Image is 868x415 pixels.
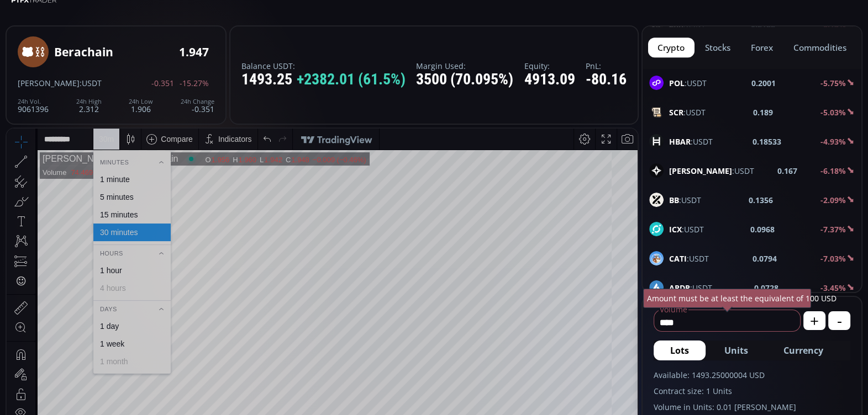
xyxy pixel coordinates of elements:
[93,99,131,108] div: 30 minutes
[654,385,850,397] label: Contract size: 1 Units
[198,27,204,35] div: O
[92,6,107,15] div: 30 m
[181,98,214,113] div: -0.351
[586,71,627,88] div: -80.16
[820,195,846,205] b: -2.09%
[820,166,846,176] b: -6.18%
[586,62,627,70] label: PnL:
[64,40,91,48] div: 74.469K
[93,155,119,164] div: 4 hours
[669,253,687,264] b: CATI
[232,27,250,35] div: 1.960
[93,82,131,91] div: 15 minutes
[87,174,164,187] div: Days
[93,46,123,55] div: 1 minute
[179,46,209,58] div: 1.947
[820,253,846,264] b: -7.03%
[93,211,118,220] div: 1 week
[10,147,19,158] div: 
[753,136,781,147] b: 0.18533
[669,194,701,206] span: :USDT
[741,38,783,57] button: forex
[669,253,709,264] span: :USDT
[87,119,164,131] div: Hours
[181,98,214,105] div: 24h Change
[669,107,683,118] b: SCR
[93,64,127,73] div: 5 minutes
[180,25,190,35] div: Market open
[669,78,685,88] b: POL
[753,253,777,264] b: 0.0794
[241,71,406,88] div: 1493.25
[669,165,754,177] span: :USDT
[279,27,285,35] div: C
[212,6,245,15] div: Indicators
[750,224,775,235] b: 0.0968
[783,38,856,57] button: commodities
[749,194,773,206] b: 0.1356
[670,344,689,357] span: Lots
[654,401,850,413] label: Volume in Units: 0.01 [PERSON_NAME]
[669,136,691,147] b: HBAR
[87,28,164,40] div: Minutes
[285,27,303,35] div: 1.948
[253,27,257,35] div: L
[257,27,276,35] div: 1.942
[777,165,797,177] b: 0.167
[18,78,80,88] span: [PERSON_NAME]
[751,77,776,89] b: 0.2001
[18,98,49,105] div: 24h Vol.
[18,98,49,113] div: 9061396
[306,27,360,35] div: −0.009 (−0.46%)
[643,289,811,308] div: Amount must be at least the equivalent of 100 USD
[820,107,846,118] b: -5.03%
[669,224,704,235] span: :USDT
[669,107,706,118] span: :USDT
[669,166,732,176] b: [PERSON_NAME]
[669,283,690,293] b: ARDR
[754,282,778,294] b: 0.0728
[129,98,153,105] div: 24h Low
[820,136,846,147] b: -4.93%
[416,62,513,70] label: Margin Used:
[93,193,112,202] div: 1 day
[226,27,232,35] div: H
[828,311,850,330] button: -
[93,228,122,237] div: 1 month
[669,77,707,89] span: :USDT
[241,62,406,70] label: Balance USDT:
[753,107,773,118] b: 0.189
[669,282,712,294] span: :USDT
[820,283,846,293] b: -3.45%
[80,78,102,88] span: :USDT
[524,62,575,70] label: Equity:
[129,98,153,113] div: 1.906
[767,340,840,360] button: Currency
[25,385,30,400] div: Hide Drawings Toolbar
[93,137,115,146] div: 1 hour
[696,38,740,57] button: stocks
[36,25,109,35] div: [PERSON_NAME]
[205,27,223,35] div: 1.956
[416,71,513,88] div: 3500 (70.095%)
[820,224,846,235] b: -7.37%
[297,71,406,88] span: +2382.01 (61.5%)
[180,79,209,87] span: -15.27%
[820,78,846,88] b: -5.75%
[708,340,765,360] button: Units
[669,136,713,147] span: :USDT
[36,40,60,48] div: Volume
[154,6,186,15] div: Compare
[654,369,850,381] label: Available: 1493.25000004 USD
[76,98,102,105] div: 24h High
[724,344,748,357] span: Units
[524,71,575,88] div: 4913.09
[803,311,825,330] button: +
[76,98,102,113] div: 2.312
[151,79,174,87] span: -0.351
[783,344,823,357] span: Currency
[54,46,113,58] div: Berachain
[654,340,706,360] button: Lots
[669,224,682,235] b: ICX
[648,38,695,57] button: crypto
